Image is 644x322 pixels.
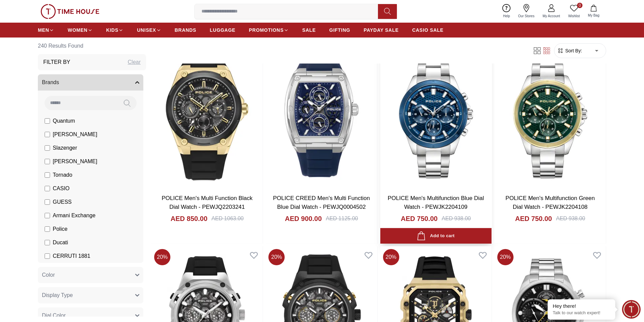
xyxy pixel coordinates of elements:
[383,249,399,265] span: 20 %
[53,239,68,247] span: Ducati
[266,43,377,189] img: POLICE CREED Men's Multi Function Blue Dial Watch - PEWJQ0004502
[499,3,514,20] a: Help
[38,287,143,303] button: Display Type
[273,195,370,210] a: POLICE CREED Men's Multi Function Blue Dial Watch - PEWJQ0004502
[505,195,595,210] a: POLICE Men's Multifunction Green Dial Watch - PEWJK2204108
[42,78,59,86] span: Brands
[53,225,68,233] span: Police
[564,47,582,54] span: Sort By:
[45,186,50,191] input: CASIO
[154,249,170,265] span: 20 %
[622,300,641,319] div: Chat Widget
[128,58,141,66] div: Clear
[175,24,196,36] a: BRANDS
[302,24,316,36] a: SALE
[68,27,88,33] span: WOMEN
[212,215,244,223] div: AED 1063.00
[45,253,50,259] input: CERRUTI 1881
[53,144,77,152] span: Slazenger
[556,215,585,223] div: AED 938.00
[45,159,50,164] input: [PERSON_NAME]
[249,24,289,36] a: PROMOTIONS
[442,215,471,223] div: AED 938.00
[584,3,603,19] button: My Bag
[564,3,584,20] a: 0Wishlist
[515,214,552,223] h4: AED 750.00
[285,214,322,223] h4: AED 900.00
[326,215,358,223] div: AED 1125.00
[495,43,606,189] img: POLICE Men's Multifunction Green Dial Watch - PEWJK2204108
[38,24,54,36] a: MEN
[171,214,208,223] h4: AED 850.00
[210,27,236,33] span: LUGGAGE
[38,267,143,283] button: Color
[53,252,90,260] span: CERRUTI 1881
[388,195,484,210] a: POLICE Men's Multifunction Blue Dial Watch - PEWJK2204109
[566,14,582,19] span: Wishlist
[268,249,285,265] span: 20 %
[175,27,196,33] span: BRANDS
[302,27,316,33] span: SALE
[45,145,50,151] input: Slazenger
[53,184,70,193] span: CASIO
[38,74,143,91] button: Brands
[412,27,444,33] span: CASIO SALE
[210,24,236,36] a: LUGGAGE
[553,303,610,309] div: Hey there!
[45,199,50,205] input: GUESS
[45,118,50,124] input: Quantum
[45,172,50,178] input: Tornado
[53,117,75,125] span: Quantum
[364,27,399,33] span: PAYDAY SALE
[401,214,438,223] h4: AED 750.00
[500,14,513,19] span: Help
[540,14,563,19] span: My Account
[497,249,514,265] span: 20 %
[45,213,50,218] input: Armani Exchange
[45,240,50,245] input: Ducati
[516,14,537,19] span: Our Stores
[43,58,70,66] h3: Filter By
[585,13,602,18] span: My Bag
[41,4,99,19] img: ...
[42,291,73,299] span: Display Type
[514,3,539,20] a: Our Stores
[249,27,284,33] span: PROMOTIONS
[53,130,97,139] span: [PERSON_NAME]
[417,231,454,241] div: Add to cart
[412,24,444,36] a: CASIO SALE
[53,212,95,220] span: Armani Exchange
[380,43,492,189] img: POLICE Men's Multifunction Blue Dial Watch - PEWJK2204109
[45,132,50,137] input: [PERSON_NAME]
[329,24,350,36] a: GIFTING
[38,38,146,54] h6: 240 Results Found
[53,157,97,166] span: [PERSON_NAME]
[53,171,72,179] span: Tornado
[329,27,350,33] span: GIFTING
[151,43,263,189] img: POLICE Men's Multi Function Black Dial Watch - PEWJQ2203241
[106,27,118,33] span: KIDS
[42,271,55,279] span: Color
[38,27,49,33] span: MEN
[162,195,253,210] a: POLICE Men's Multi Function Black Dial Watch - PEWJQ2203241
[380,228,492,244] button: Add to cart
[137,27,156,33] span: UNISEX
[137,24,161,36] a: UNISEX
[106,24,123,36] a: KIDS
[557,47,582,54] button: Sort By:
[42,312,66,320] span: Dial Color
[68,24,93,36] a: WOMEN
[364,24,399,36] a: PAYDAY SALE
[45,226,50,232] input: Police
[553,310,610,316] p: Talk to our watch expert!
[53,198,72,206] span: GUESS
[577,3,582,8] span: 0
